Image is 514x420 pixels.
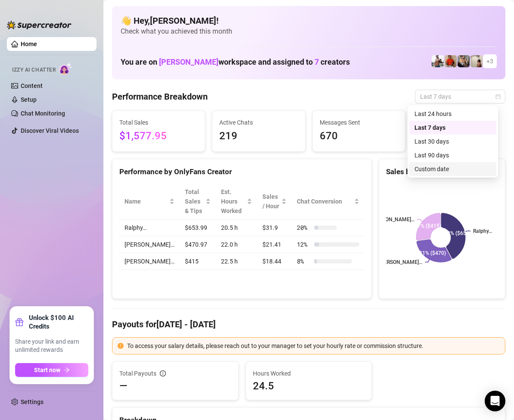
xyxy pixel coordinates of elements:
span: 12 % [297,240,311,249]
td: $470.97 [180,236,216,253]
span: 219 [219,128,298,144]
a: Content [21,82,43,89]
span: 20 % [297,223,311,232]
img: JUSTIN [432,55,444,67]
a: Home [21,41,37,47]
div: Last 7 days [409,121,496,135]
td: $18.44 [257,253,292,270]
img: George [458,55,470,67]
span: 8 % [297,257,311,266]
span: info-circle [160,370,166,376]
span: Last 7 days [420,90,500,103]
button: Start nowarrow-right [15,363,88,377]
img: Ralphy [470,55,483,67]
h4: 👋 Hey, [PERSON_NAME] ! [121,15,497,27]
img: AI Chatter [59,63,72,75]
span: Share your link and earn unlimited rewards [15,338,88,354]
a: Settings [21,398,44,405]
span: Total Sales & Tips [185,187,204,216]
th: Sales / Hour [257,184,292,219]
th: Total Sales & Tips [180,184,216,219]
th: Chat Conversion [292,184,364,219]
span: exclamation-circle [118,343,124,349]
div: Open Intercom Messenger [485,391,505,411]
img: logo-BBDzfeDw.svg [7,21,72,29]
div: Last 30 days [409,135,496,148]
span: Active Chats [219,118,298,127]
td: 20.5 h [216,219,257,236]
text: Ralphy… [473,228,492,234]
a: Chat Monitoring [21,110,65,117]
td: [PERSON_NAME]… [119,253,180,270]
div: Last 24 hours [409,107,496,121]
img: Justin [445,55,457,67]
td: $415 [180,253,216,270]
span: Sales / Hour [262,192,280,211]
a: Setup [21,96,37,103]
div: Last 30 days [414,137,491,146]
span: Start now [34,367,60,373]
strong: Unlock $100 AI Credits [29,313,88,331]
div: Last 24 hours [414,109,491,119]
span: calendar [495,94,501,99]
span: — [119,379,128,393]
span: 670 [320,128,398,144]
span: 7 [315,57,319,66]
span: Total Payouts [119,369,156,378]
span: + 3 [486,56,493,66]
div: Est. Hours Worked [221,187,245,216]
span: gift [15,318,24,326]
span: 24.5 [253,379,365,393]
td: [PERSON_NAME]… [119,236,180,253]
span: $1,577.95 [119,128,198,144]
td: $21.41 [257,236,292,253]
div: Performance by OnlyFans Creator [119,166,364,178]
span: Izzy AI Chatter [12,66,56,74]
th: Name [119,184,180,219]
td: $31.9 [257,219,292,236]
h4: Payouts for [DATE] - [DATE] [112,318,505,330]
span: Hours Worked [253,369,365,378]
div: Last 7 days [414,123,491,132]
div: Last 90 days [409,148,496,162]
span: Total Sales [119,118,198,127]
span: Check what you achieved this month [121,27,497,36]
span: arrow-right [64,367,70,373]
text: [PERSON_NAME]… [371,216,414,223]
span: [PERSON_NAME] [159,57,218,66]
h1: You are on workspace and assigned to creators [121,57,350,67]
td: Ralphy… [119,219,180,236]
div: Sales by OnlyFans Creator [386,166,498,178]
a: Discover Viral Videos [21,127,79,134]
h4: Performance Breakdown [112,91,208,103]
td: 22.5 h [216,253,257,270]
span: Messages Sent [320,118,398,127]
td: $653.99 [180,219,216,236]
text: [PERSON_NAME]… [380,259,423,265]
div: Custom date [414,164,491,174]
td: 22.0 h [216,236,257,253]
div: Custom date [409,162,496,176]
div: To access your salary details, please reach out to your manager to set your hourly rate or commis... [127,341,500,351]
span: Chat Conversion [297,197,352,206]
div: Last 90 days [414,150,491,160]
span: Name [125,197,168,206]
